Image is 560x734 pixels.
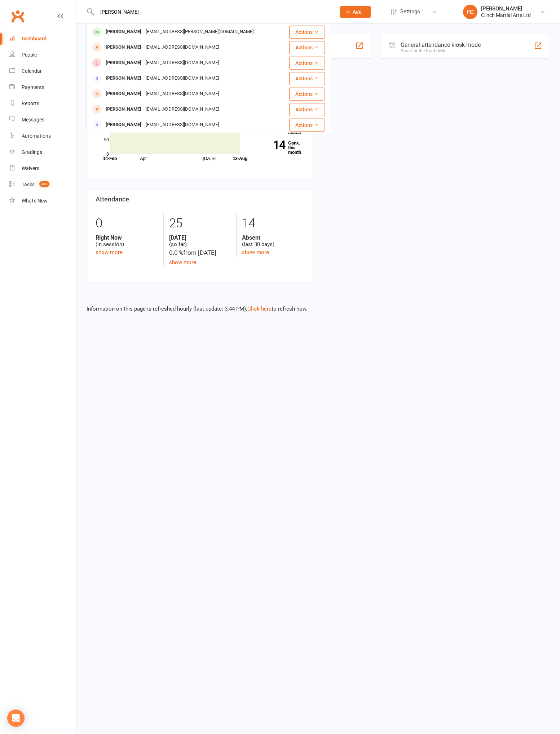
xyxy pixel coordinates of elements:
[169,249,183,256] span: 0.0 %
[9,128,76,144] a: Automations
[289,119,325,132] button: Actions
[289,26,325,39] button: Actions
[400,4,420,20] span: Settings
[9,79,76,95] a: Payments
[144,42,221,53] div: [EMAIL_ADDRESS][DOMAIN_NAME]
[9,31,76,47] a: Dashboard
[96,249,123,255] a: show more
[103,42,144,53] div: [PERSON_NAME]
[144,73,221,84] div: [EMAIL_ADDRESS][DOMAIN_NAME]
[144,58,221,68] div: [EMAIL_ADDRESS][DOMAIN_NAME]
[22,165,39,171] div: Waivers
[289,88,325,101] button: Actions
[169,248,231,258] div: from [DATE]
[169,259,196,266] a: show more
[169,213,231,234] div: 25
[22,198,48,204] div: What's New
[103,73,144,84] div: [PERSON_NAME]
[22,52,37,58] div: People
[242,249,269,255] a: show more
[169,234,231,248] div: (so far)
[463,5,477,19] div: FC
[22,84,44,90] div: Payments
[22,133,51,139] div: Automations
[22,182,35,187] div: Tasks
[22,149,42,155] div: Gradings
[144,89,221,99] div: [EMAIL_ADDRESS][DOMAIN_NAME]
[9,144,76,160] a: Gradings
[9,177,76,193] a: Tasks 340
[103,27,144,37] div: [PERSON_NAME]
[22,68,42,74] div: Calendar
[144,27,256,37] div: [EMAIL_ADDRESS][PERSON_NAME][DOMAIN_NAME]
[169,234,231,241] strong: [DATE]
[401,41,481,48] div: General attendance kiosk mode
[76,294,560,313] div: Information on this page is refreshed hourly (last update: 3:44 PM). to refresh now.
[242,213,304,234] div: 14
[22,101,39,106] div: Reports
[289,72,325,85] button: Actions
[242,234,304,241] strong: Absent
[9,7,27,25] a: Clubworx
[9,193,76,209] a: What's New
[340,6,371,18] button: Add
[103,104,144,115] div: [PERSON_NAME]
[9,63,76,79] a: Calendar
[242,234,304,248] div: (last 30 days)
[481,5,531,12] div: [PERSON_NAME]
[289,57,325,70] button: Actions
[7,709,25,727] div: Open Intercom Messenger
[289,103,325,116] button: Actions
[96,234,158,248] div: (in session)
[144,120,221,130] div: [EMAIL_ADDRESS][DOMAIN_NAME]
[96,234,158,241] strong: Right Now
[481,12,531,18] div: Clinch Martial Arts Ltd
[96,196,304,203] h3: Attendance
[9,160,76,177] a: Waivers
[103,120,144,130] div: [PERSON_NAME]
[22,117,44,123] div: Messages
[289,41,325,54] button: Actions
[9,95,76,112] a: Reports
[260,139,285,150] strong: 14
[9,47,76,63] a: People
[95,7,331,17] input: Search...
[103,58,144,68] div: [PERSON_NAME]
[103,89,144,99] div: [PERSON_NAME]
[144,104,221,115] div: [EMAIL_ADDRESS][DOMAIN_NAME]
[401,48,481,53] div: Great for the front desk
[96,213,158,234] div: 0
[9,112,76,128] a: Messages
[247,306,272,312] a: Click here
[39,181,49,187] span: 340
[353,9,362,15] span: Add
[260,141,304,155] a: 14Canx. this month
[22,36,47,41] div: Dashboard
